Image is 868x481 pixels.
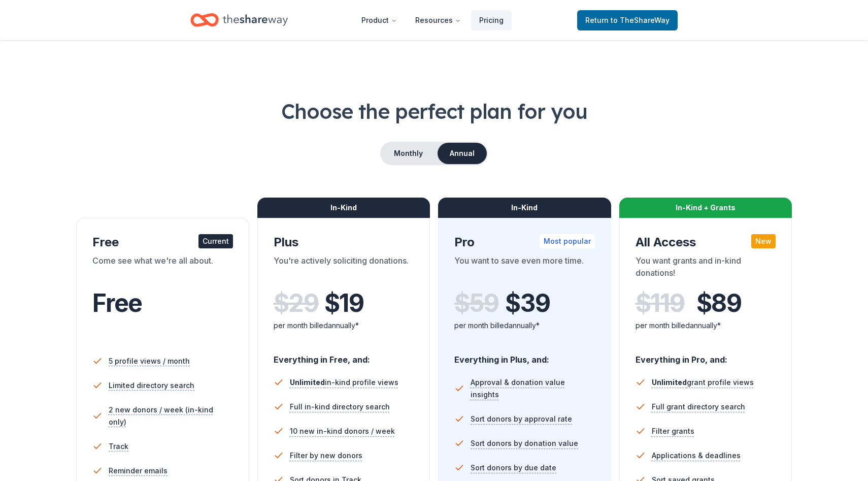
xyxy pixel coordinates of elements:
div: Most popular [540,234,595,248]
span: 5 profile views / month [109,355,190,367]
span: in-kind profile views [290,378,398,387]
span: Sort donors by due date [471,462,556,474]
span: Unlimited [290,378,325,387]
div: Pro [454,234,595,250]
span: Return [585,14,670,26]
div: You want grants and in-kind donations! [636,254,776,283]
div: per month billed annually* [636,319,776,332]
h1: Choose the perfect plan for you [41,97,827,125]
nav: Main [353,8,512,32]
div: New [751,234,776,248]
span: Full grant directory search [652,401,745,413]
button: Annual [438,143,487,164]
div: Come see what we're all about. [92,254,233,283]
div: Everything in Pro, and: [636,345,776,366]
span: 10 new in-kind donors / week [290,425,395,437]
span: Filter grants [652,425,694,437]
a: Home [190,8,288,32]
div: Everything in Plus, and: [454,345,595,366]
div: Plus [274,234,414,250]
div: per month billed annually* [454,319,595,332]
div: In-Kind [257,198,430,218]
span: Applications & deadlines [652,450,741,462]
span: Reminder emails [109,465,168,477]
span: Track [109,440,128,453]
span: Approval & donation value insights [471,376,595,401]
span: $ 19 [324,289,364,317]
button: Product [353,10,405,30]
div: per month billed annually* [274,319,414,332]
span: $ 89 [696,289,742,317]
a: Pricing [471,10,512,30]
span: Free [92,288,142,318]
div: Current [198,234,233,248]
button: Monthly [381,143,436,164]
span: 2 new donors / week (in-kind only) [109,404,233,428]
span: Unlimited [652,378,687,387]
span: Limited directory search [109,379,194,392]
div: You want to save even more time. [454,254,595,283]
span: Full in-kind directory search [290,401,390,413]
div: In-Kind [438,198,611,218]
span: grant profile views [652,378,754,387]
span: Sort donors by approval rate [471,413,572,425]
span: $ 39 [505,289,550,317]
div: Everything in Free, and: [274,345,414,366]
span: Sort donors by donation value [471,437,578,450]
span: Filter by new donors [290,450,362,462]
span: to TheShareWay [611,16,670,24]
div: In-Kind + Grants [619,198,792,218]
div: You're actively soliciting donations. [274,254,414,283]
div: All Access [636,234,776,250]
div: Free [92,234,233,250]
button: Resources [407,10,469,30]
a: Returnto TheShareWay [577,10,678,30]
